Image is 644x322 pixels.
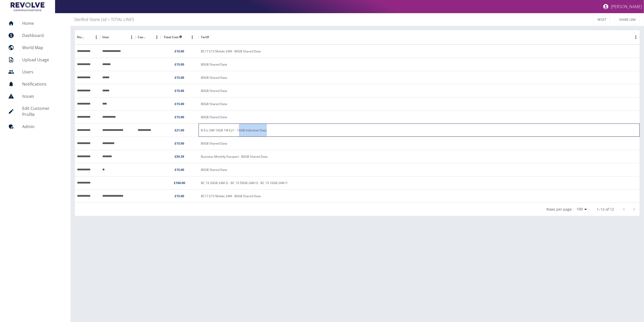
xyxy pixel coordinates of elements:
div: 80GB Shared Data [199,110,640,124]
button: Sort [182,34,189,41]
a: Edit Customer Profile [4,102,66,120]
div: Number [75,30,100,44]
button: [PERSON_NAME] [601,2,644,12]
button: Sort [209,34,216,41]
button: Menu [128,33,135,41]
div: BC17 £15 Mobile 24M - 80GB Shared Data [199,45,640,58]
button: Menu [188,33,196,41]
h5: World Map [22,45,62,51]
p: 1–12 of 12 [597,207,614,212]
a: £15.00 [175,194,184,198]
a: £15.00 [175,168,184,172]
a: World Map [4,42,66,54]
div: User [103,35,109,39]
a: £15.66 [175,89,184,93]
p: Rows per page: [546,207,573,212]
p: > [108,16,110,23]
div: User [100,30,135,44]
div: 80GB Shared Data [199,97,640,110]
button: Sort [109,34,116,41]
h5: Edit Customer Profile [22,105,62,117]
button: Menu [632,33,640,41]
a: £160.00 [174,181,185,185]
a: TOTAL LINES [111,16,134,23]
h5: Users [22,69,62,75]
a: Notifications [4,78,66,90]
h5: Home [22,20,62,26]
div: 80GB Shared Data [199,137,640,150]
div: 80GB Shared Data [199,71,640,84]
button: RESET [593,15,611,24]
div: Tariff [201,35,209,39]
a: £15.00 [175,141,184,146]
div: Tariff [199,30,640,44]
h5: Admin [22,124,62,130]
h5: Dashboard [22,32,62,38]
button: SHARE LINK [615,15,640,24]
a: £15.00 [175,115,184,119]
a: Denfind Stone Ltd [75,16,107,23]
a: Dashboard [4,29,66,42]
button: Sort [146,34,153,41]
div: 80GB Shared Data [199,163,640,176]
button: Menu [153,33,161,41]
h5: Upload Usage [22,57,62,63]
img: Logo [11,2,44,11]
a: £15.00 [175,75,184,80]
p: [PERSON_NAME] [611,4,642,9]
a: Upload Usage [4,54,66,66]
a: Home [4,17,66,29]
a: Issues [4,90,66,102]
a: Users [4,66,66,78]
h5: Issues [22,93,62,99]
div: 100 [575,206,589,213]
div: 80GB Shared Data [199,84,640,97]
div: Cost Centre [135,30,161,44]
button: Sort [85,34,92,41]
a: £21.00 [175,128,184,132]
div: Cost Centre [138,35,146,39]
div: B Ess SIM 10GB 1M £21 - 10GB Individual Data [199,124,640,137]
h5: Notifications [22,81,62,87]
a: £59.39 [175,154,184,159]
div: Number [77,35,85,39]
div: Business Monthly Passport - 80GB Shared Data [199,150,640,163]
div: BC 19 20GB 24M I2 - BC 19 50GB 24M I3 - BC 19 10GB 24M I1 [199,176,640,189]
span: Total Cost includes both fixed and variable costs. [164,35,182,39]
a: Admin [4,120,66,133]
div: 80GB Shared Data [199,58,640,71]
a: £15.00 [175,62,184,67]
a: £10.00 [175,49,184,53]
a: £15.00 [175,102,184,106]
button: Menu [92,33,100,41]
div: BC17 £15 Mobile 24M - 80GB Shared Data [199,189,640,203]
